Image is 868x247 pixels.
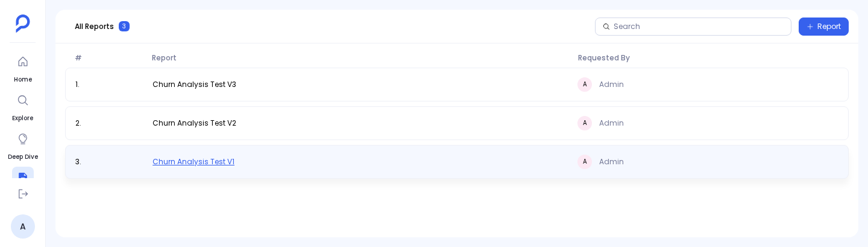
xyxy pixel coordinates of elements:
span: A [577,116,592,130]
span: Explore [12,114,34,123]
input: Search [614,22,784,31]
span: Churn Analysis Test V2 [153,118,236,128]
a: Reports [11,167,34,200]
span: 3 [119,21,130,31]
span: Admin [599,157,624,167]
button: Report [799,18,849,36]
button: Churn Analysis Test V2 [148,118,241,128]
span: Home [12,75,34,85]
span: Report [817,22,841,31]
span: Admin [599,80,624,89]
a: A [11,214,35,239]
span: All Reports [75,22,114,31]
span: Churn Analysis Test V3 [153,80,236,89]
a: Home [12,51,34,85]
span: 2 . [71,118,148,128]
img: petavue logo [16,14,30,33]
a: Explore [12,89,34,123]
span: 1 . [71,80,148,89]
span: Report [147,53,573,63]
span: 3 . [71,157,148,167]
span: Requested By [573,53,844,63]
span: Churn Analysis Test V1 [153,157,234,167]
span: Deep Dive [8,152,38,162]
button: Churn Analysis Test V3 [148,80,241,89]
span: # [70,53,147,63]
button: Churn Analysis Test V1 [148,157,239,167]
span: A [577,77,592,92]
a: Deep Dive [8,128,38,162]
span: Admin [599,118,624,128]
span: A [577,155,592,169]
